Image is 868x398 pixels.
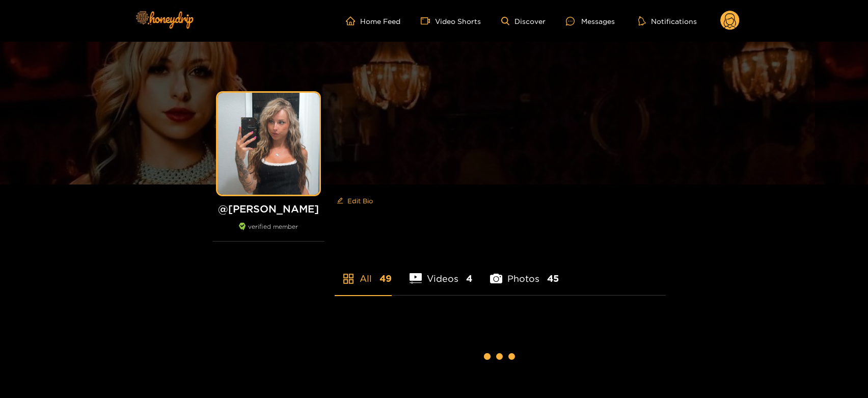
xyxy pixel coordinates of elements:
span: 4 [466,272,472,285]
a: Home Feed [346,16,400,25]
span: 49 [379,272,392,285]
a: Video Shorts [421,16,481,25]
span: Edit Bio [347,196,373,206]
li: All [335,249,392,295]
span: video-camera [421,16,435,25]
a: Discover [501,17,546,25]
span: edit [337,197,343,205]
button: Notifications [635,16,700,26]
span: 45 [547,272,559,285]
span: appstore [342,273,355,285]
li: Photos [490,249,559,295]
span: home [346,16,360,25]
button: editEdit Bio [335,193,375,209]
div: verified member [212,223,324,242]
li: Videos [410,249,472,295]
h1: @ [PERSON_NAME] [212,202,324,215]
div: Messages [566,15,615,27]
